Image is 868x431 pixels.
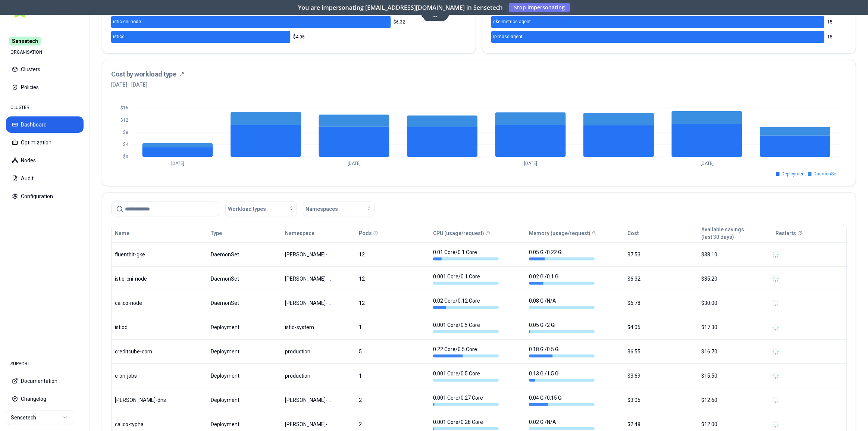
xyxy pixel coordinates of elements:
[285,372,333,380] div: production
[627,251,695,258] div: $7.53
[359,299,426,307] div: 12
[627,299,695,307] div: $6.78
[433,249,499,260] div: 0.01 Core / 0.1 Core
[6,134,84,151] button: Optimization
[285,421,333,428] div: kube-system
[627,348,695,355] div: $6.55
[285,324,333,331] div: istio-system
[348,161,361,166] tspan: [DATE]
[115,275,181,282] div: istio-cni-node
[529,273,595,285] div: 0.02 Gi / 0.1 Gi
[359,421,426,428] div: 2
[433,418,499,430] div: 0.001 Core / 0.28 Core
[433,346,499,357] div: 0.22 Core / 0.5 Core
[111,69,176,79] h3: Cost by workload type
[775,229,796,237] p: Restarts
[285,226,314,241] button: Namespace
[115,299,181,307] div: calico-node
[123,154,128,159] tspan: $0
[211,421,278,428] div: Deployment
[529,370,595,382] div: 0.13 Gi / 1.5 Gi
[433,273,499,285] div: 0.001 Core / 0.1 Core
[115,324,181,331] div: istiod
[225,202,297,216] button: Workload types
[702,299,769,307] div: $30.00
[211,396,278,404] div: Deployment
[702,275,769,282] div: $35.20
[123,130,128,135] tspan: $8
[6,100,84,115] div: CLUSTER
[285,396,333,404] div: kube-system
[702,348,769,355] div: $16.70
[211,226,222,241] button: Type
[123,142,129,147] tspan: $4
[359,251,426,258] div: 12
[6,356,84,371] div: SUPPORT
[6,373,84,389] button: Documentation
[433,226,484,241] button: CPU (usage/request)
[211,275,278,282] div: DaemonSet
[627,396,695,404] div: $3.05
[702,324,769,331] div: $17.30
[433,321,499,333] div: 0.001 Core / 0.5 Core
[9,37,41,46] span: Sensetech
[6,391,84,407] button: Changelog
[814,171,838,177] span: DaemonSet
[524,161,537,166] tspan: [DATE]
[115,348,181,355] div: creditcube-com
[6,170,84,187] button: Audit
[702,372,769,380] div: $15.50
[702,396,769,404] div: $12.60
[115,251,181,258] div: fluentbit-gke
[6,152,84,169] button: Nodes
[529,418,595,430] div: 0.02 Gi / N/A
[359,275,426,282] div: 12
[359,348,426,355] div: 5
[120,118,128,123] tspan: $12
[115,226,129,241] button: Name
[120,105,128,110] tspan: $16
[285,251,333,258] div: kube-system
[211,324,278,331] div: Deployment
[6,45,84,60] div: ORGANISATION
[115,396,181,404] div: kube-dns
[433,297,499,309] div: 0.02 Core / 0.12 Core
[529,249,595,260] div: 0.05 Gi / 0.22 Gi
[6,79,84,96] button: Policies
[702,421,769,428] div: $12.00
[529,346,595,357] div: 0.18 Gi / 0.5 Gi
[303,202,375,216] button: Namespaces
[781,171,806,177] span: Deployment
[529,321,595,333] div: 0.05 Gi / 2 Gi
[211,372,278,380] div: Deployment
[433,394,499,406] div: 0.001 Core / 0.27 Core
[285,348,333,355] div: production
[211,299,278,307] div: DaemonSet
[529,297,595,309] div: 0.08 Gi / N/A
[359,324,426,331] div: 1
[111,81,184,88] span: [DATE] - [DATE]
[627,372,695,380] div: $3.69
[6,116,84,133] button: Dashboard
[285,299,333,307] div: kube-system
[285,275,333,282] div: kube-system
[359,226,372,241] button: Pods
[228,205,266,213] span: Workload types
[305,205,338,213] span: Namespaces
[211,348,278,355] div: Deployment
[702,251,769,258] div: $38.10
[627,421,695,428] div: $2.48
[115,372,181,380] div: cron-jobs
[211,251,278,258] div: DaemonSet
[702,226,745,241] button: Available savings(last 30 days)
[359,396,426,404] div: 2
[701,161,714,166] tspan: [DATE]
[529,226,590,241] button: Memory (usage/request)
[359,372,426,380] div: 1
[171,161,184,166] tspan: [DATE]
[6,188,84,204] button: Configuration
[529,394,595,406] div: 0.04 Gi / 0.15 Gi
[627,226,639,241] button: Cost
[627,275,695,282] div: $6.32
[115,421,181,428] div: calico-typha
